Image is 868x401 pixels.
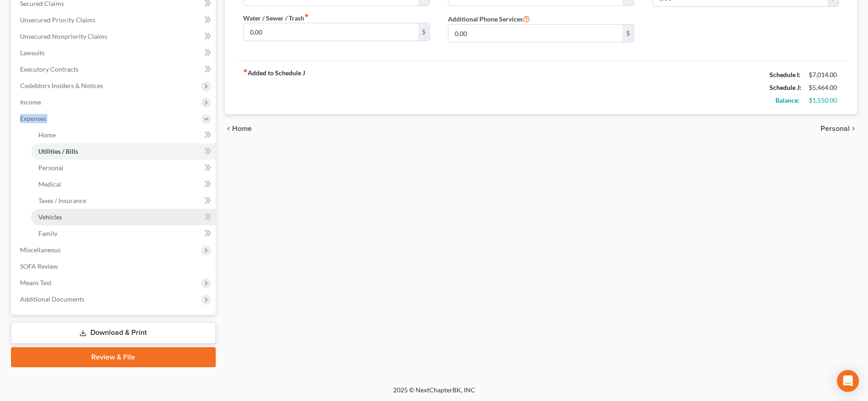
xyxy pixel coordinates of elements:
[38,180,61,188] span: Medical
[232,125,252,132] span: Home
[20,32,107,40] span: Unsecured Nonpriority Claims
[38,131,56,139] span: Home
[821,125,850,132] span: Personal
[31,193,216,209] a: Taxes / Insurance
[38,147,78,155] span: Utilities / Bills
[13,12,216,28] a: Unsecured Priority Claims
[623,25,634,42] div: $
[448,13,530,24] label: Additional Phone Services
[38,197,86,204] span: Taxes / Insurance
[304,13,309,18] i: fiber_manual_record
[20,262,58,270] span: SOFA Review
[31,143,216,160] a: Utilities / Bills
[38,229,57,237] span: Family
[20,98,41,106] span: Income
[13,28,216,45] a: Unsecured Nonpriority Claims
[20,82,103,89] span: Codebtors Insiders & Notices
[809,96,839,105] div: $1,550.00
[20,246,61,254] span: Miscellaneous
[225,125,252,132] button: chevron_left Home
[31,127,216,143] a: Home
[20,295,84,303] span: Additional Documents
[20,16,95,24] span: Unsecured Priority Claims
[850,125,857,132] i: chevron_right
[243,13,309,23] label: Water / Sewer / Trash
[20,279,52,286] span: Means Test
[837,370,859,392] div: Open Intercom Messenger
[769,83,801,91] strong: Schedule J:
[821,125,857,132] button: Personal chevron_right
[418,23,429,41] div: $
[13,61,216,78] a: Executory Contracts
[243,68,305,107] strong: Added to Schedule J
[31,225,216,242] a: Family
[31,176,216,193] a: Medical
[243,68,248,73] i: fiber_manual_record
[31,160,216,176] a: Personal
[225,125,232,132] i: chevron_left
[38,164,63,172] span: Personal
[20,49,45,57] span: Lawsuits
[769,71,800,78] strong: Schedule I:
[809,83,839,92] div: $5,464.00
[244,23,418,41] input: --
[38,213,62,221] span: Vehicles
[809,70,839,79] div: $7,014.00
[31,209,216,225] a: Vehicles
[13,258,216,275] a: SOFA Review
[11,347,216,367] a: Review & File
[775,96,800,104] strong: Balance:
[20,65,78,73] span: Executory Contracts
[11,322,216,344] a: Download & Print
[20,115,46,122] span: Expenses
[13,45,216,61] a: Lawsuits
[448,25,623,42] input: --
